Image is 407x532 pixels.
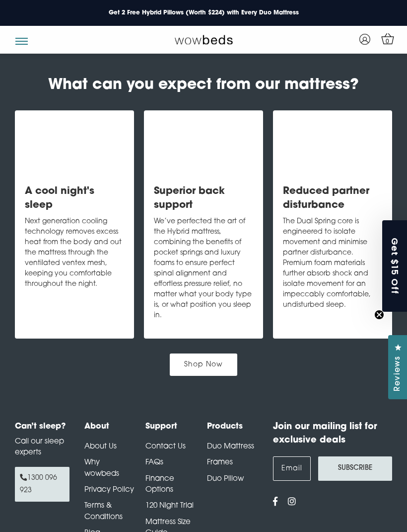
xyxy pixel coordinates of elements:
a: Terms & Conditions [84,502,123,521]
span: 0 [383,37,393,47]
h3: A cool night's sleep [25,184,124,212]
a: Duo Pillow [207,475,244,483]
a: FAQs [145,459,163,466]
a: Why wowbeds [84,459,119,477]
a: Privacy Policy [84,486,134,494]
p: Call our sleep experts [15,437,69,459]
a: 120 Night Trial [145,502,194,510]
a: View us on Instagram - opens in a new tab [288,498,296,507]
a: Frames [207,459,233,466]
p: The Dual Spring core is engineered to isolate movement and minimise partner disturbance. Premium ... [283,216,382,310]
h4: Support [145,421,197,433]
h4: Can’t sleep? [15,421,69,433]
p: We’ve perfected the art of the Hybrid mattress, combining the benefits of pocket springs and luxu... [154,216,253,321]
div: Get $15 OffClose teaser [382,220,407,312]
a: View us on Facebook - opens in a new tab [273,498,278,507]
a: About Us [84,443,117,450]
a: Duo Mattress [207,443,254,450]
a: Shop Now [170,354,237,376]
a: 1300 096 923 [15,467,69,502]
button: Close teaser [374,310,384,320]
button: Subscribe [318,456,392,481]
h4: Products [207,421,258,433]
a: Contact Us [145,443,186,450]
h4: About [84,421,136,433]
p: Next generation cooling technology removes excess heat from the body and out the mattress through... [25,216,124,289]
h4: Join our mailing list for exclusive deals [273,421,392,447]
a: 0 [379,30,396,48]
a: Get 2 Free Hybrid Pillows (Worth $224) with Every Duo Mattress [101,6,307,19]
a: Finance Options [145,475,174,494]
h3: Reduced partner disturbance [283,184,382,212]
span: Get $15 Off [389,238,402,295]
input: Email address [273,456,311,481]
img: Wow Beds Logo [175,34,233,44]
h3: Superior back support [154,184,253,212]
span: Reviews [392,356,405,391]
